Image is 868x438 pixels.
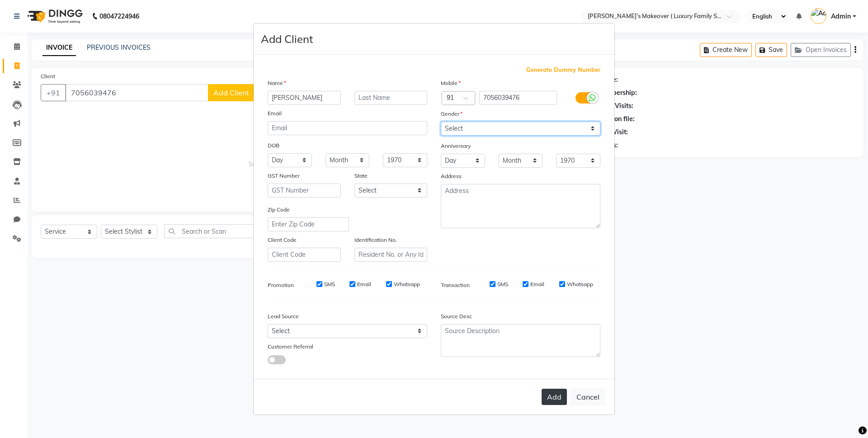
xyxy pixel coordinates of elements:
input: GST Number [268,184,341,198]
input: Client Code [268,248,341,262]
label: Whatsapp [567,280,593,288]
label: Zip Code [268,206,290,214]
label: GST Number [268,172,300,180]
label: Transaction [441,281,470,289]
label: Source Desc [441,312,472,320]
input: Enter Zip Code [268,217,349,231]
label: Email [530,280,544,288]
button: Cancel [571,388,605,405]
label: DOB [268,141,279,150]
label: Email [268,109,282,118]
span: Generate Dummy Number [526,66,600,75]
label: Customer Referral [268,343,313,351]
label: Name [268,79,286,87]
input: Mobile [479,91,557,105]
h4: Add Client [261,31,313,47]
label: Email [357,280,371,288]
label: Identification No. [354,236,397,244]
input: Last Name [354,91,428,105]
label: Gender [441,110,462,118]
label: Anniversary [441,142,471,150]
input: First Name [268,91,341,105]
label: Lead Source [268,312,299,320]
input: Resident No. or Any Id [354,248,428,262]
label: SMS [324,280,335,288]
label: Whatsapp [394,280,420,288]
label: SMS [497,280,508,288]
button: Add [542,389,567,405]
label: Promotion [268,281,294,289]
label: Mobile [441,79,461,87]
label: Client Code [268,236,297,244]
input: Email [268,121,427,135]
label: Address [441,172,462,180]
label: State [354,172,368,180]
